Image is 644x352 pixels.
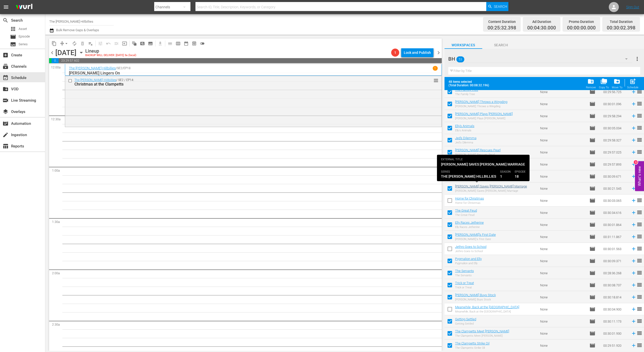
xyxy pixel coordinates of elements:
span: Episode [589,330,595,336]
svg: Add to Schedule [631,101,636,107]
span: Episode [589,101,595,107]
td: None [538,134,587,146]
span: Episode [589,282,595,288]
a: The [PERSON_NAME] Hillbillies [74,78,116,82]
td: None [538,243,587,255]
svg: Add to Schedule [631,113,636,119]
td: 00:30:05.034 [601,122,629,134]
span: Search [3,17,9,23]
svg: Add to Schedule [631,282,636,288]
td: 00:29:58.327 [601,134,629,146]
span: Update Metadata from Key Asset [120,40,129,48]
span: arrow_drop_down [64,41,69,46]
div: Copy To [599,86,609,89]
span: reorder [636,137,642,143]
div: Lock and Publish [404,48,431,57]
svg: Add to Schedule [631,137,636,143]
span: Episode [589,113,595,119]
td: None [538,267,587,279]
svg: Add to Schedule [631,294,636,300]
p: 1 [434,66,436,70]
span: chevron_left [49,50,55,56]
div: BH [448,52,633,66]
span: Live Streaming [3,97,9,103]
svg: Add to Schedule [631,149,636,155]
span: compress [60,41,65,46]
span: Episode [589,258,595,264]
a: Sign Out [626,5,639,9]
span: Move Item To Workspace [610,76,624,91]
span: reorder [636,270,642,276]
div: [PERSON_NAME] Buys Stock [455,298,496,301]
span: subtitles_outlined [148,41,153,46]
div: [PERSON_NAME] Buys the Freeway [455,165,505,168]
span: toggle_off [200,41,205,46]
p: / [116,66,117,70]
span: Reports [3,143,9,149]
svg: Add to Schedule [631,174,636,179]
button: more_vert [634,53,640,65]
span: 00:00:00.000 [567,25,596,31]
span: 48 items selected [449,80,491,84]
span: playlist_remove_outlined [88,41,93,46]
span: Fill episodes with ad slates [112,40,120,48]
span: Revert to Primary Episode [104,40,112,48]
a: Jethro Goes to School [455,245,487,249]
td: 00:30:18.814 [601,291,629,303]
span: Search [494,2,507,11]
td: 00:30:21.545 [601,182,629,194]
button: Copy To [597,76,610,91]
span: Download as CSV [154,38,164,48]
svg: Add to Schedule [631,246,636,252]
span: Overlays [3,109,9,115]
span: 00:30:02.398 [607,25,635,31]
td: 00:30:09.371 [601,255,629,267]
div: Elly's Animals [455,129,474,132]
div: BACKUP WILL DELIVER: [DATE] 3a (local) [85,54,136,57]
div: Jethro Goes to School [455,250,487,253]
span: Episode [589,137,595,143]
td: None [538,327,587,339]
a: No Place Like Home [455,172,484,176]
span: calendar_view_week_outlined [176,41,181,46]
a: Home for Christmas [455,197,484,200]
span: reorder [636,282,642,288]
div: The Family Tree [455,93,478,96]
td: 00:30:01.930 [601,327,629,339]
span: reorder [636,330,642,336]
a: Elly Races Jetherine [455,221,484,224]
svg: Add to Schedule [631,343,636,348]
span: reorder [636,294,642,300]
div: Home for Christmas [455,201,484,205]
span: View Backup [190,40,198,48]
div: Elly Races Jetherine [455,225,484,229]
span: Search [482,42,520,48]
span: autorenew_outlined [72,41,77,46]
td: 00:30:01.096 [601,98,629,110]
div: Meanwhile, Back at the [GEOGRAPHIC_DATA] [455,310,519,313]
td: None [538,291,587,303]
svg: Add to Schedule [631,162,636,167]
span: more_vert [634,56,640,62]
span: reorder [636,149,642,155]
td: None [538,86,587,98]
span: Automation [3,121,9,127]
div: Remove [586,86,596,89]
div: [DATE] [55,49,76,57]
a: Meanwhile, Back at the [GEOGRAPHIC_DATA] [455,305,519,309]
button: Move To [610,76,624,91]
span: reorder [636,258,642,264]
span: preview_outlined [192,41,197,46]
span: 00:25:32.398 [52,58,59,63]
td: None [538,339,587,351]
div: Schedule [627,86,638,89]
a: [PERSON_NAME]'s First Date [455,233,496,237]
span: drive_file_move [614,78,620,85]
span: input [122,41,127,46]
span: reorder [636,233,642,240]
span: Episode [589,185,595,191]
td: 00:30:34.616 [601,207,629,219]
div: [PERSON_NAME] Saves [PERSON_NAME] Marriage [455,189,527,192]
div: The Clampetts Strike Oil [455,346,490,349]
div: [PERSON_NAME] Rescues Pearl [455,153,501,156]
